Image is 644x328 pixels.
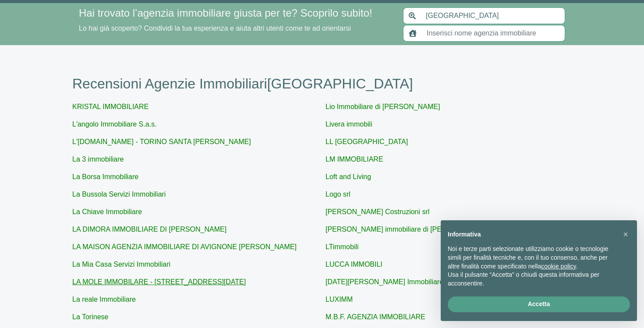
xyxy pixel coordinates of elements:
a: La Chiave Immobiliare [72,208,142,215]
a: [DATE][PERSON_NAME] Immobiliare [326,278,443,286]
a: LUCCA IMMOBILI [326,261,382,268]
button: Chiudi questa informativa [619,227,633,241]
a: LM IMMOBILIARE [326,155,383,163]
a: M.B.F. AGENZIA IMMOBILIARE [326,313,425,321]
p: Noi e terze parti selezionate utilizziamo cookie o tecnologie simili per finalità tecniche e, con... [448,245,616,271]
a: LA MOLE IMMOBILARE - [STREET_ADDRESS][DATE] [72,278,246,286]
a: La Bussola Servizi Immobiliari [72,190,166,198]
h4: Hai trovato l’agenzia immobiliare giusta per te? Scoprilo subito! [79,7,393,20]
p: Usa il pulsante “Accetta” o chiudi questa informativa per acconsentire. [448,271,616,288]
a: LA MAISON AGENZIA IMMOBILIARE DI AVIGNONE [PERSON_NAME] [72,243,297,250]
span: × [623,229,628,239]
a: La Mia Casa Servizi Immobiliari [72,261,170,268]
input: Inserisci nome agenzia immobiliare [421,25,565,42]
a: KRISTAL IMMOBILIARE [72,103,149,110]
a: L'[DOMAIN_NAME] - TORINO SANTA [PERSON_NAME] [72,138,251,145]
a: La Torinese [72,313,108,321]
a: Livera immobili [326,120,372,128]
a: Lio Immobiliare di [PERSON_NAME] [326,103,440,110]
a: La 3 immobiliare [72,155,124,163]
p: Lo hai già scoperto? Condividi la tua esperienza e aiuta altri utenti come te ad orientarsi [79,23,393,34]
h1: Recensioni Agenzie Immobiliari [GEOGRAPHIC_DATA] [72,75,572,92]
h2: Informativa [448,231,616,238]
a: L'angolo Immobiliare S.a.s. [72,120,156,128]
a: Loft and Living [326,173,371,180]
a: LL [GEOGRAPHIC_DATA] [326,138,408,145]
a: La reale Immobiliare [72,296,136,303]
button: Accetta [448,296,630,312]
a: Logo srl [326,190,350,198]
a: LTimmobili [326,243,359,250]
a: [PERSON_NAME] Costruzioni srl [326,208,429,215]
a: LUXIMM [326,296,353,303]
a: La Borsa Immobiliare [72,173,138,180]
a: cookie policy - il link si apre in una nuova scheda [541,263,576,270]
a: [PERSON_NAME] immobiliare di [PERSON_NAME] [326,226,488,233]
input: Inserisci area di ricerca (Comune o Provincia) [421,7,565,24]
a: LA DIMORA IMMOBILIARE DI [PERSON_NAME] [72,226,226,233]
